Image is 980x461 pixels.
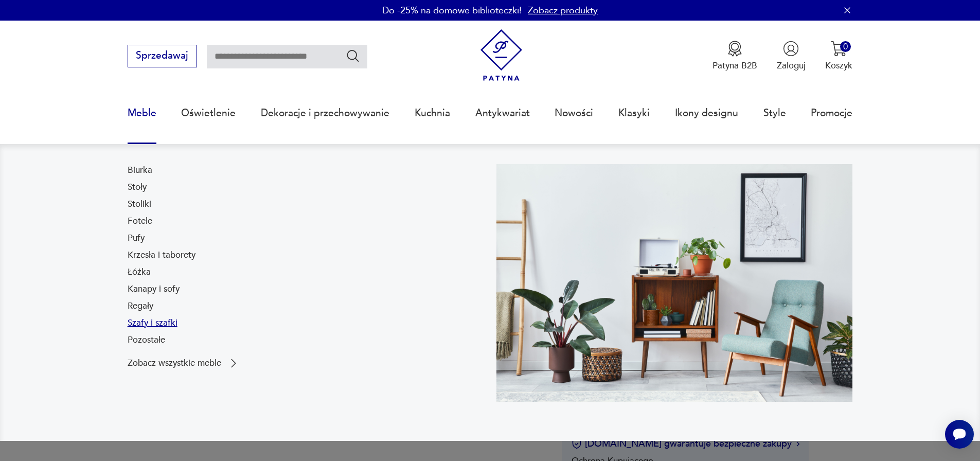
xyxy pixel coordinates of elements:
iframe: Smartsupp widget button [945,420,974,449]
a: Krzesła i taborety [128,249,195,261]
button: Szukaj [346,48,361,63]
img: Ikona medalu [727,41,743,57]
p: Koszyk [825,60,852,72]
a: Szafy i szafki [128,317,177,329]
a: Stoły [128,181,147,193]
a: Fotele [128,215,152,227]
div: 0 [840,41,851,52]
a: Sprzedawaj [128,52,197,61]
a: Kuchnia [415,90,450,137]
a: Klasyki [618,90,650,137]
button: Patyna B2B [712,41,757,72]
p: Patyna B2B [712,60,757,72]
a: Style [763,90,786,137]
button: Zaloguj [777,41,806,72]
img: Ikonka użytkownika [783,41,799,57]
a: Pufy [128,232,145,244]
a: Antykwariat [475,90,530,137]
a: Nowości [555,90,593,137]
a: Ikony designu [675,90,738,137]
a: Regały [128,300,153,312]
a: Meble [128,90,156,137]
a: Biurka [128,164,152,176]
a: Oświetlenie [181,90,236,137]
button: Sprzedawaj [128,45,197,67]
a: Promocje [811,90,852,137]
a: Zobacz wszystkie meble [128,357,240,369]
a: Stoliki [128,198,151,210]
p: Zaloguj [777,60,806,72]
img: Ikona koszyka [831,41,847,57]
button: 0Koszyk [825,41,852,72]
p: Zobacz wszystkie meble [128,359,221,367]
a: Pozostałe [128,334,165,346]
a: Ikona medaluPatyna B2B [712,41,757,72]
a: Łóżka [128,266,151,278]
p: Do -25% na domowe biblioteczki! [382,4,522,17]
a: Kanapy i sofy [128,283,180,295]
a: Dekoracje i przechowywanie [261,90,389,137]
a: Zobacz produkty [528,4,598,17]
img: Patyna - sklep z meblami i dekoracjami vintage [475,29,527,81]
img: 969d9116629659dbb0bd4e745da535dc.jpg [496,164,853,402]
